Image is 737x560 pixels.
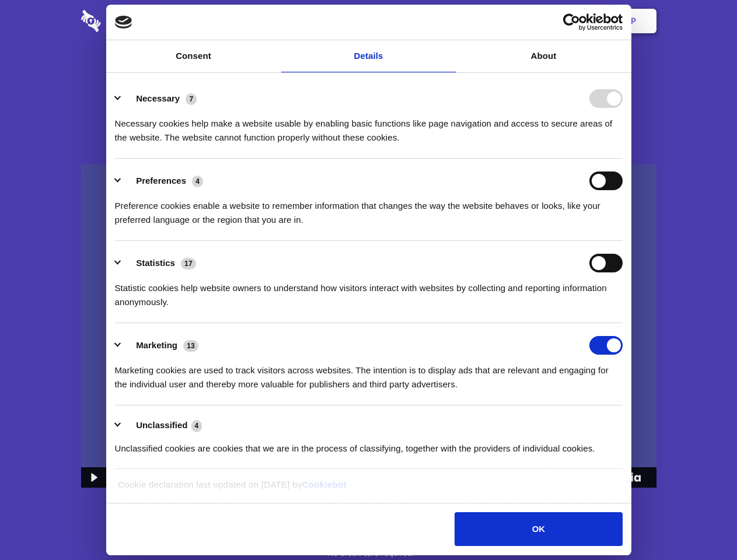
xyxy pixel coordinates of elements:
h1: Eliminate Slack Data Loss. [81,52,656,94]
a: Cookiebot [302,480,347,489]
label: Marketing [136,340,177,350]
button: Unclassified (4) [115,418,209,433]
h4: Auto-redaction of sensitive data, encrypted data sharing and self-destructing private chats. Shar... [81,106,656,145]
a: Pricing [343,3,393,39]
div: Preference cookies enable a website to remember information that changes the way the website beha... [115,190,623,227]
a: Contact [473,3,527,39]
button: Marketing (13) [115,336,206,355]
span: 4 [192,176,203,187]
iframe: Drift Widget Chat Controller [679,502,723,546]
button: Necessary (7) [115,89,204,108]
a: Details [281,40,456,72]
label: Necessary [136,93,180,103]
span: 13 [183,340,198,352]
img: Sharesecret [81,164,656,488]
span: 17 [181,258,196,269]
span: 7 [186,93,197,105]
button: OK [455,512,622,546]
a: Usercentrics Cookiebot - opens in a new window [521,13,623,31]
a: Login [529,3,580,39]
img: logo [115,16,132,29]
label: Preferences [136,176,186,185]
a: About [456,40,631,72]
div: Cookie declaration last updated on [DATE] by [109,478,628,501]
a: Consent [106,40,281,72]
label: Statistics [136,258,175,268]
button: Play Video [81,467,105,488]
div: Unclassified cookies are cookies that we are in the process of classifying, together with the pro... [115,433,623,456]
img: logo-wordmark-white-trans-d4663122ce5f474addd5e946df7df03e33cb6a1c49d2221995e7729f52c070b2.svg [81,10,181,32]
div: Necessary cookies help make a website usable by enabling basic functions like page navigation and... [115,108,623,145]
button: Preferences (4) [115,171,211,190]
div: Statistic cookies help website owners to understand how visitors interact with websites by collec... [115,272,623,309]
span: 4 [191,420,202,432]
div: Marketing cookies are used to track visitors across websites. The intention is to display ads tha... [115,355,623,391]
button: Statistics (17) [115,254,204,272]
